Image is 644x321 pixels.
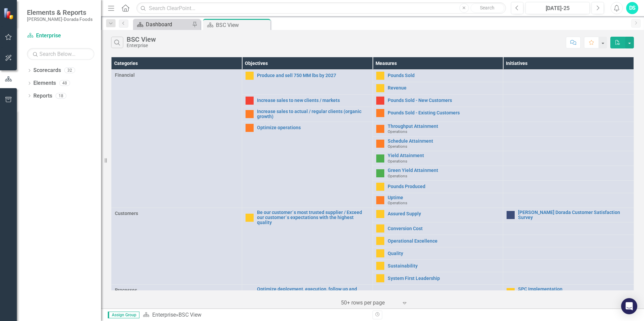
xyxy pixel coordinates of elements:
[143,311,367,319] div: »
[136,2,506,14] input: Search ClearPoint...
[3,8,15,20] img: ClearPoint Strategy
[33,67,61,74] a: Scorecards
[33,92,52,100] a: Reports
[246,214,254,222] img: Caution
[388,124,500,129] a: Throughput Attainment
[27,32,94,40] a: Enterprise
[388,144,407,149] span: Operations
[135,20,190,29] a: Dashboard
[115,72,238,78] span: Financial
[376,224,384,233] img: Caution
[626,2,638,14] button: DS
[33,79,56,87] a: Elements
[246,72,254,80] img: Caution
[108,312,139,318] span: Assign Group
[388,159,407,164] span: Operations
[115,210,238,217] span: Customers
[376,274,384,282] img: Caution
[127,36,156,43] div: BSC View
[388,239,500,244] a: Operational Excellence
[257,98,369,103] a: Increase sales to new clients / markets
[376,210,384,218] img: Caution
[621,298,637,314] div: Open Intercom Messenger
[388,73,500,78] a: Pounds Sold
[376,97,384,105] img: Below Plan
[388,211,500,216] a: Assured Supply
[388,184,500,189] a: Pounds Produced
[56,93,66,99] div: 18
[257,210,369,225] a: Be our customer´s most trusted supplier / Exceed our customer´s expectations with the highest qua...
[376,249,384,257] img: Caution
[388,85,500,91] a: Revenue
[246,97,254,105] img: Below Plan
[388,153,500,158] a: Yield Attainment
[257,125,369,130] a: Optimize operations
[27,8,93,16] span: Elements & Reports
[388,139,500,144] a: Schedule Attainment
[376,169,384,177] img: Above Target
[146,20,190,29] div: Dashboard
[480,5,494,10] span: Search
[507,211,515,219] img: No Information
[152,312,176,318] a: Enterprise
[471,3,504,13] button: Search
[376,154,384,163] img: Above Target
[376,196,384,204] img: Warning
[388,263,500,269] a: Sustainability
[27,16,93,22] small: [PERSON_NAME]-Dorada Foods
[376,72,384,80] img: Caution
[376,262,384,270] img: Caution
[257,109,369,119] a: Increase sales to actual / regular clients (organic growth)
[388,129,407,134] span: Operations
[388,195,500,200] a: Uptime
[388,110,500,115] a: Pounds Sold - Existing Customers
[376,109,384,117] img: Warning
[528,4,587,12] div: [DATE]-25
[388,201,407,205] span: Operations
[59,80,70,86] div: 48
[115,287,238,293] span: Processes
[388,168,500,173] a: Green Yield Attainment
[388,276,500,281] a: System First Leadership
[376,140,384,148] img: Warning
[376,237,384,245] img: Caution
[518,287,630,292] a: SPC Implementation
[388,251,500,256] a: Quality
[376,125,384,133] img: Warning
[257,287,369,302] a: Optimize deployment, execution, follow up and continuous improvement across all areas and functions
[388,226,500,231] a: Conversion Cost
[525,2,590,14] button: [DATE]-25
[64,68,75,73] div: 32
[216,21,269,29] div: BSC View
[507,288,515,296] img: Caution
[246,124,254,132] img: Warning
[518,210,630,220] a: [PERSON_NAME] Dorada Customer Satisfaction Survey
[27,48,94,60] input: Search Below...
[376,183,384,191] img: Caution
[388,174,407,178] span: Operations
[257,73,369,78] a: Produce and sell 750 MM lbs by 2027
[246,110,254,118] img: Warning
[388,98,500,103] a: Pounds Sold - New Customers
[127,43,156,48] div: Enterprise
[376,84,384,92] img: Caution
[179,312,201,318] div: BSC View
